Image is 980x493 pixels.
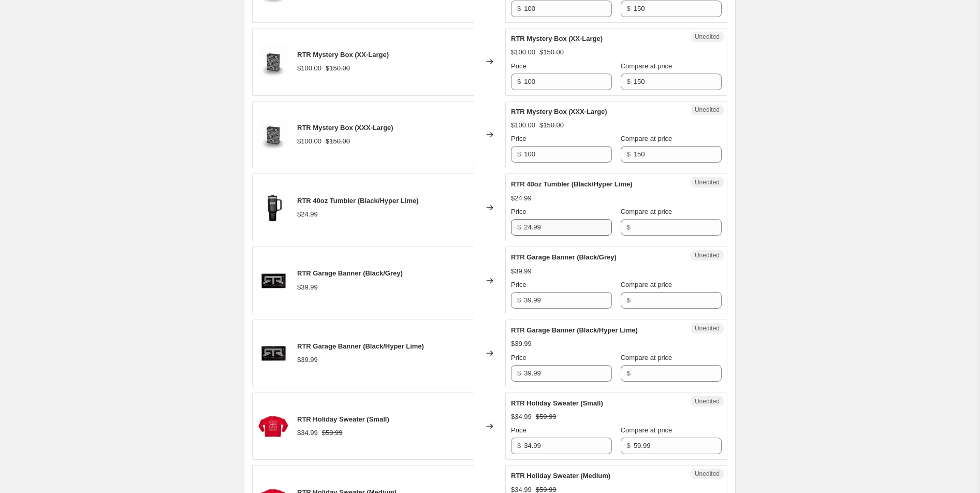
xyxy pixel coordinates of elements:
span: $ [517,223,521,231]
strike: $59.99 [322,428,343,438]
div: $39.99 [511,266,532,277]
strike: $59.99 [536,412,557,422]
span: Price [511,135,526,142]
span: RTR Mystery Box (XX-Large) [511,35,603,42]
span: $ [517,369,521,377]
span: $ [517,5,521,12]
img: rtr-garage-banner-rtr-vehicles-657472_80x.jpg [258,265,289,296]
img: rtr-garage-banner-rtr-vehicles-657472_80x.jpg [258,338,289,369]
div: $39.99 [297,282,318,293]
span: RTR 40oz Tumbler (Black/Hyper Lime) [297,197,419,205]
div: $34.99 [297,428,318,438]
img: rtr-mystery-box-rtr-vehicles-778050_80x.jpg [258,119,289,150]
div: $24.99 [511,193,532,204]
img: rtr-holiday-sweater-rtr-vehicles-191065_80x.jpg [258,411,289,442]
span: Price [511,426,526,434]
strike: $150.00 [326,63,350,74]
span: $ [517,78,521,85]
div: $100.00 [511,47,535,57]
span: Unedited [695,178,720,186]
span: Unedited [695,106,720,114]
span: Unedited [695,324,720,332]
span: $ [627,296,631,304]
div: $100.00 [297,63,321,74]
span: Price [511,62,526,70]
span: RTR Garage Banner (Black/Grey) [297,269,403,277]
img: rtr-40oz-tumbler-rtr-vehicles-971912_80x.jpg [258,192,289,223]
div: $100.00 [297,136,321,147]
span: RTR Garage Banner (Black/Hyper Lime) [511,326,638,334]
span: Compare at price [621,135,672,142]
span: $ [627,5,631,12]
div: $39.99 [297,355,318,365]
span: $ [517,296,521,304]
span: Compare at price [621,354,672,361]
span: Compare at price [621,426,672,434]
span: RTR Holiday Sweater (Small) [511,399,603,407]
span: Unedited [695,251,720,259]
span: RTR Holiday Sweater (Small) [297,415,389,423]
span: $ [627,442,631,450]
div: $39.99 [511,339,532,349]
div: $100.00 [511,120,535,130]
span: RTR Holiday Sweater (Medium) [511,472,610,480]
span: Price [511,208,526,215]
span: Unedited [695,33,720,41]
div: $24.99 [297,209,318,220]
span: RTR Mystery Box (XX-Large) [297,51,389,59]
span: Unedited [695,470,720,478]
span: RTR Mystery Box (XXX-Large) [511,108,607,115]
div: $34.99 [511,412,532,422]
span: Compare at price [621,281,672,288]
span: $ [627,223,631,231]
span: $ [517,442,521,450]
span: RTR Garage Banner (Black/Grey) [511,253,617,261]
span: RTR Mystery Box (XXX-Large) [297,124,393,132]
span: $ [627,78,631,85]
span: RTR 40oz Tumbler (Black/Hyper Lime) [511,180,633,188]
span: $ [627,150,631,158]
strike: $150.00 [539,47,564,57]
span: $ [627,369,631,377]
span: $ [517,150,521,158]
span: Price [511,354,526,361]
strike: $150.00 [539,120,564,130]
strike: $150.00 [326,136,350,147]
span: Unedited [695,397,720,405]
span: Compare at price [621,62,672,70]
span: RTR Garage Banner (Black/Hyper Lime) [297,342,424,350]
span: Compare at price [621,208,672,215]
span: Price [511,281,526,288]
img: rtr-mystery-box-rtr-vehicles-778050_80x.jpg [258,46,289,77]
